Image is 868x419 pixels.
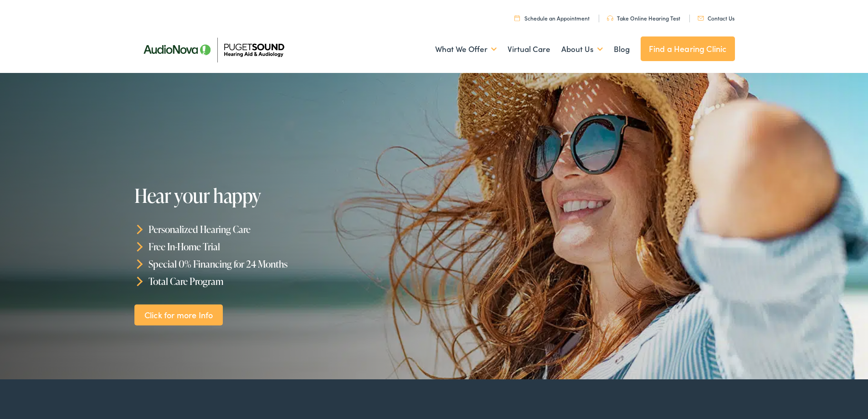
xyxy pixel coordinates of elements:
img: utility icon [698,16,704,21]
a: Virtual Care [508,32,550,66]
a: Blog [614,32,630,66]
a: Find a Hearing Clinic [641,36,735,61]
h1: Hear your happy [134,185,411,206]
a: About Us [561,32,603,66]
a: What We Offer [435,32,497,66]
li: Total Care Program [134,272,438,290]
li: Special 0% Financing for 24 Months [134,255,438,273]
a: Click for more Info [134,304,223,326]
img: utility icon [607,16,613,21]
a: Take Online Hearing Test [607,14,680,22]
img: utility icon [514,15,520,21]
li: Personalized Hearing Care [134,221,438,238]
a: Schedule an Appointment [514,14,590,22]
li: Free In-Home Trial [134,238,438,255]
a: Contact Us [698,14,734,22]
